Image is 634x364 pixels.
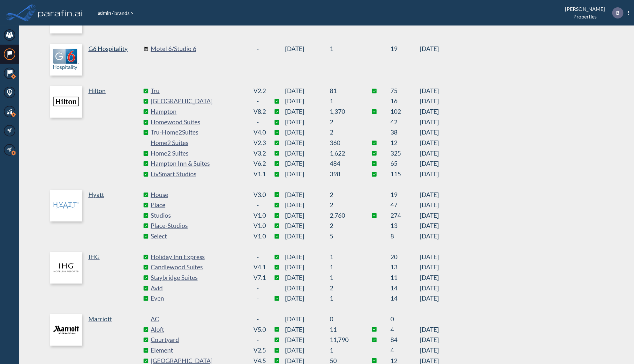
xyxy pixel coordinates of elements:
[330,324,359,335] sapn: 11
[420,96,439,106] span: [DATE]
[330,190,359,200] sapn: 2
[285,335,330,345] span: [DATE]
[151,262,246,273] a: Candlewood Suites
[420,345,439,356] span: [DATE]
[253,324,262,335] div: v5.0
[151,117,246,127] a: Homewood Suites
[88,86,106,96] p: Hilton
[253,200,262,210] div: -
[390,345,420,356] sapn: 4
[151,96,246,106] a: [GEOGRAPHIC_DATA]
[330,169,359,179] sapn: 398
[151,335,246,345] a: Courtyard
[285,221,330,231] span: [DATE]
[330,148,359,159] sapn: 1,622
[285,262,330,273] span: [DATE]
[285,314,330,324] span: [DATE]
[50,86,146,179] a: Hilton
[330,127,359,138] sapn: 2
[330,86,359,96] sapn: 81
[420,86,439,96] span: [DATE]
[420,221,439,231] span: [DATE]
[50,252,82,284] img: logo
[330,106,359,117] sapn: 1,370
[330,252,359,262] sapn: 1
[330,231,359,242] sapn: 5
[420,283,439,294] span: [DATE]
[151,273,246,283] a: Staybridge Suites
[253,106,262,117] div: v8.2
[253,335,262,345] div: -
[390,262,420,273] sapn: 13
[390,127,420,138] sapn: 38
[420,158,439,169] span: [DATE]
[151,44,246,54] a: Motel 6/Studio 6
[420,117,439,127] span: [DATE]
[151,283,246,294] a: Avid
[390,252,420,262] sapn: 20
[330,44,359,54] sapn: 1
[390,44,420,54] sapn: 19
[151,106,246,117] a: Hampton
[420,44,439,54] span: [DATE]
[330,96,359,106] sapn: 1
[50,252,146,304] a: IHG
[88,44,128,54] p: G6 Hospitality
[285,44,330,54] span: [DATE]
[253,293,262,304] div: -
[390,314,420,324] sapn: 0
[285,252,330,262] span: [DATE]
[285,106,330,117] span: [DATE]
[151,127,246,138] a: Tru-Home2Suites
[330,314,359,324] sapn: 0
[253,127,262,138] div: v4.0
[330,262,359,273] sapn: 1
[285,345,330,356] span: [DATE]
[330,200,359,210] sapn: 2
[253,345,262,356] div: v2.5
[50,44,146,76] a: G6 Hospitality
[330,210,359,221] sapn: 2,760
[390,158,420,169] sapn: 65
[390,86,420,96] sapn: 75
[253,283,262,294] div: -
[390,138,420,148] sapn: 12
[390,324,420,335] sapn: 4
[330,293,359,304] sapn: 1
[285,273,330,283] span: [DATE]
[420,262,439,273] span: [DATE]
[390,106,420,117] sapn: 102
[88,314,112,324] p: Marriott
[330,335,359,345] sapn: 11,790
[285,231,330,242] span: [DATE]
[555,7,629,18] div: [PERSON_NAME] Properties
[285,324,330,335] span: [DATE]
[97,9,114,17] li: /
[151,190,246,200] a: House
[151,314,246,324] a: AC
[420,210,439,221] span: [DATE]
[420,231,439,242] span: [DATE]
[151,231,246,242] a: Select
[390,210,420,221] sapn: 274
[390,200,420,210] sapn: 47
[253,148,262,159] div: v3.2
[253,273,262,283] div: v7.1
[151,210,246,221] a: Studios
[390,231,420,242] sapn: 8
[253,210,262,221] div: v1.0
[50,314,82,346] img: logo
[330,221,359,231] sapn: 2
[420,335,439,345] span: [DATE]
[151,221,246,231] a: Place-Studios
[285,190,330,200] span: [DATE]
[50,44,82,76] img: logo
[616,10,619,16] p: B
[330,117,359,127] sapn: 2
[390,117,420,127] sapn: 42
[285,293,330,304] span: [DATE]
[330,273,359,283] sapn: 1
[420,324,439,335] span: [DATE]
[330,158,359,169] sapn: 484
[390,335,420,345] sapn: 84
